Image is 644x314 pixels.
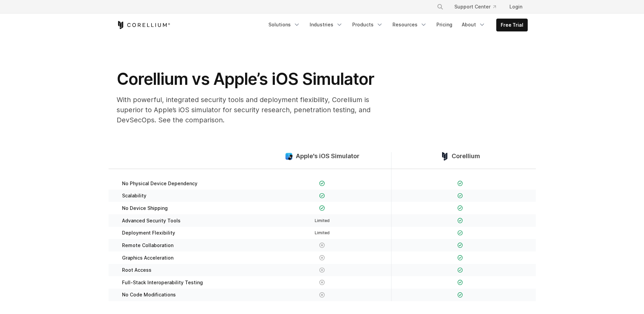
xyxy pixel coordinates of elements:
span: Scalability [122,193,146,199]
img: Checkmark [319,193,325,199]
a: Solutions [264,19,304,31]
div: Navigation Menu [429,1,528,13]
img: X [319,267,325,273]
img: Checkmark [457,218,463,223]
a: Free Trial [497,19,527,31]
a: Resources [388,19,431,31]
img: X [319,292,325,298]
span: Advanced Security Tools [122,218,181,224]
img: X [319,280,325,285]
h1: Corellium vs Apple’s iOS Simulator [117,69,387,89]
span: No Physical Device Dependency [122,180,197,187]
img: Checkmark [457,267,463,273]
a: Products [348,19,387,31]
img: X [319,255,325,261]
p: With powerful, integrated security tools and deployment flexibility, Corellium is superior to App... [117,95,387,125]
a: Login [504,1,528,13]
button: Search [434,1,446,13]
span: Apple's iOS Simulator [296,152,359,160]
span: Remote Collaboration [122,242,173,248]
img: Checkmark [457,230,463,236]
img: Checkmark [457,180,463,186]
a: Pricing [432,19,456,31]
img: Checkmark [457,193,463,199]
img: Checkmark [457,242,463,248]
span: Limited [315,218,330,223]
a: Support Center [449,1,501,13]
img: Checkmark [319,180,325,186]
span: No Device Shipping [122,205,168,211]
a: Corellium Home [117,21,170,29]
span: Deployment Flexibility [122,230,175,236]
img: Checkmark [457,280,463,285]
img: Checkmark [457,205,463,211]
span: No Code Modifications [122,292,176,298]
img: Checkmark [319,205,325,211]
span: Root Access [122,267,151,273]
span: Limited [315,230,330,235]
a: About [458,19,490,31]
span: Corellium [452,152,480,160]
span: Graphics Acceleration [122,255,173,261]
img: Checkmark [457,255,463,261]
img: X [319,242,325,248]
a: Industries [306,19,347,31]
img: compare_ios-simulator--large [285,152,293,161]
div: Navigation Menu [264,19,528,31]
span: Full-Stack Interoperability Testing [122,280,203,286]
img: Checkmark [457,292,463,298]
